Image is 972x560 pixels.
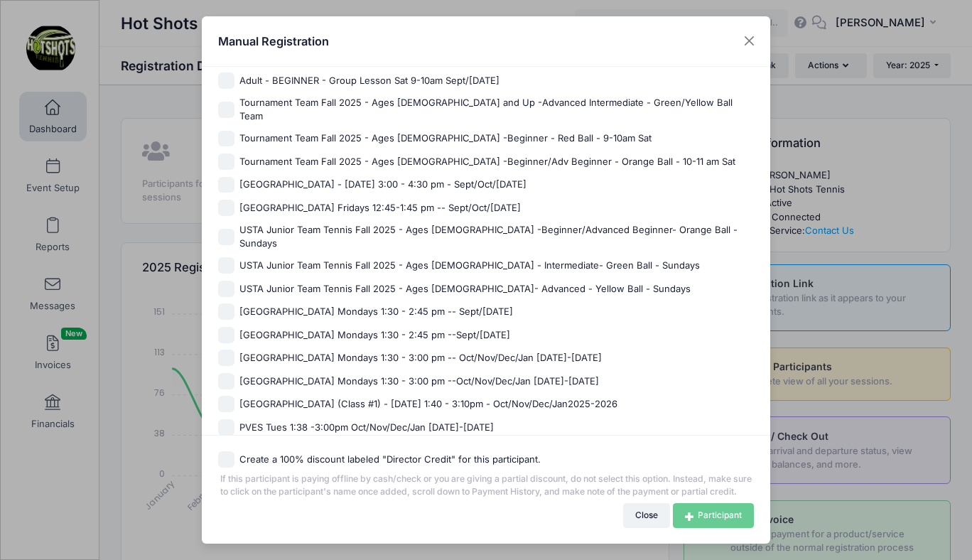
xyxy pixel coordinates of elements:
[623,503,671,527] button: Close
[218,33,329,50] h4: Manual Registration
[218,177,234,193] input: [GEOGRAPHIC_DATA] - [DATE] 3:00 - 4:30 pm - Sept/Oct/[DATE]
[737,28,762,54] button: Close
[218,303,234,320] input: [GEOGRAPHIC_DATA] Mondays 1:30 - 2:45 pm -- Sept/[DATE]
[239,74,499,88] span: Adult - BEGINNER - Group Lesson Sat 9-10am Sept/[DATE]
[218,154,234,170] input: Tournament Team Fall 2025 - Ages [DEMOGRAPHIC_DATA] -Beginner/Adv Beginner - Orange Ball - 10-11 ...
[218,200,234,216] input: [GEOGRAPHIC_DATA] Fridays 12:45-1:45 pm -- Sept/Oct/[DATE]
[239,397,617,411] span: [GEOGRAPHIC_DATA] (Class #1) - [DATE] 1:40 - 3:10pm - Oct/Nov/Dec/Jan2025-2026
[239,96,755,124] span: Tournament Team Fall 2025 - Ages [DEMOGRAPHIC_DATA] and Up -Advanced Intermediate - Green/Yellow ...
[218,102,234,118] input: Tournament Team Fall 2025 - Ages [DEMOGRAPHIC_DATA] and Up -Advanced Intermediate - Green/Yellow ...
[218,350,234,366] input: [GEOGRAPHIC_DATA] Mondays 1:30 - 3:00 pm -- Oct/Nov/Dec/Jan [DATE]-[DATE]
[239,282,691,296] span: USTA Junior Team Tennis Fall 2025 - Ages [DEMOGRAPHIC_DATA]- Advanced - Yellow Ball - Sundays
[218,131,234,147] input: Tournament Team Fall 2025 - Ages [DEMOGRAPHIC_DATA] -Beginner - Red Ball - 9-10am Sat
[218,229,234,245] input: USTA Junior Team Tennis Fall 2025 - Ages [DEMOGRAPHIC_DATA] -Beginner/Advanced Beginner- Orange B...
[218,419,234,436] input: PVES Tues 1:38 -3:00pm Oct/Nov/Dec/Jan [DATE]-[DATE]
[239,351,602,365] span: [GEOGRAPHIC_DATA] Mondays 1:30 - 3:00 pm -- Oct/Nov/Dec/Jan [DATE]-[DATE]
[218,373,234,389] input: [GEOGRAPHIC_DATA] Mondays 1:30 - 3:00 pm --Oct/Nov/Dec/Jan [DATE]-[DATE]
[218,468,755,499] span: If this participant is paying offline by cash/check or you are giving a partial discount, do not ...
[239,201,521,215] span: [GEOGRAPHIC_DATA] Fridays 12:45-1:45 pm -- Sept/Oct/[DATE]
[239,259,700,273] span: USTA Junior Team Tennis Fall 2025 - Ages [DEMOGRAPHIC_DATA] - Intermediate- Green Ball - Sundays
[239,421,494,435] span: PVES Tues 1:38 -3:00pm Oct/Nov/Dec/Jan [DATE]-[DATE]
[218,327,234,343] input: [GEOGRAPHIC_DATA] Mondays 1:30 - 2:45 pm --Sept/[DATE]
[239,131,652,146] span: Tournament Team Fall 2025 - Ages [DEMOGRAPHIC_DATA] -Beginner - Red Ball - 9-10am Sat
[239,328,510,343] span: [GEOGRAPHIC_DATA] Mondays 1:30 - 2:45 pm --Sept/[DATE]
[218,72,234,89] input: Adult - BEGINNER - Group Lesson Sat 9-10am Sept/[DATE]
[218,281,234,297] input: USTA Junior Team Tennis Fall 2025 - Ages [DEMOGRAPHIC_DATA]- Advanced - Yellow Ball - Sundays
[218,396,234,412] input: [GEOGRAPHIC_DATA] (Class #1) - [DATE] 1:40 - 3:10pm - Oct/Nov/Dec/Jan2025-2026
[239,453,541,467] label: Create a 100% discount labeled "Director Credit" for this participant.
[239,155,735,169] span: Tournament Team Fall 2025 - Ages [DEMOGRAPHIC_DATA] -Beginner/Adv Beginner - Orange Ball - 10-11 ...
[239,178,526,192] span: [GEOGRAPHIC_DATA] - [DATE] 3:00 - 4:30 pm - Sept/Oct/[DATE]
[218,257,234,274] input: USTA Junior Team Tennis Fall 2025 - Ages [DEMOGRAPHIC_DATA] - Intermediate- Green Ball - Sundays
[239,223,755,251] span: USTA Junior Team Tennis Fall 2025 - Ages [DEMOGRAPHIC_DATA] -Beginner/Advanced Beginner- Orange B...
[239,375,599,389] span: [GEOGRAPHIC_DATA] Mondays 1:30 - 3:00 pm --Oct/Nov/Dec/Jan [DATE]-[DATE]
[239,305,513,319] span: [GEOGRAPHIC_DATA] Mondays 1:30 - 2:45 pm -- Sept/[DATE]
